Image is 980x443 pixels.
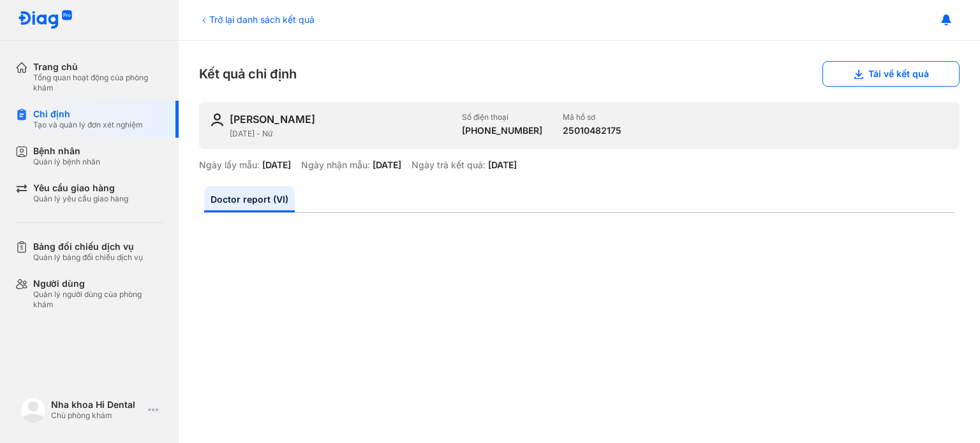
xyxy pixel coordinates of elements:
div: Yêu cầu giao hàng [33,182,128,194]
div: [DATE] [262,159,291,171]
div: Mã hồ sơ [563,112,621,122]
div: Quản lý bảng đối chiếu dịch vụ [33,252,143,263]
a: Doctor report (VI) [204,186,295,212]
button: Tải về kết quả [822,61,960,87]
div: Tạo và quản lý đơn xét nghiệm [33,120,143,130]
img: user-icon [209,112,225,127]
div: Trở lại danh sách kết quả [199,13,315,26]
div: Quản lý yêu cầu giao hàng [33,194,128,204]
div: Chủ phòng khám [51,410,143,421]
div: [DATE] [488,159,517,171]
img: logo [20,397,46,423]
div: Người dùng [33,278,163,289]
div: [DATE] [373,159,401,171]
div: Quản lý bệnh nhân [33,157,100,167]
div: Nha khoa Hi Dental [51,399,143,410]
div: Trang chủ [33,61,163,73]
div: [PHONE_NUMBER] [462,125,542,136]
div: Ngày trả kết quả: [412,159,486,171]
div: Chỉ định [33,108,143,120]
div: Quản lý người dùng của phòng khám [33,289,163,310]
div: Tổng quan hoạt động của phòng khám [33,73,163,93]
div: [PERSON_NAME] [230,112,315,126]
div: Bệnh nhân [33,145,100,157]
div: Kết quả chỉ định [199,61,960,87]
div: 25010482175 [563,125,621,136]
div: [DATE] - Nữ [230,129,452,139]
div: Số điện thoại [462,112,542,122]
div: Ngày nhận mẫu: [301,159,370,171]
img: logo [18,10,73,30]
div: Bảng đối chiếu dịch vụ [33,241,143,252]
div: Ngày lấy mẫu: [199,159,260,171]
